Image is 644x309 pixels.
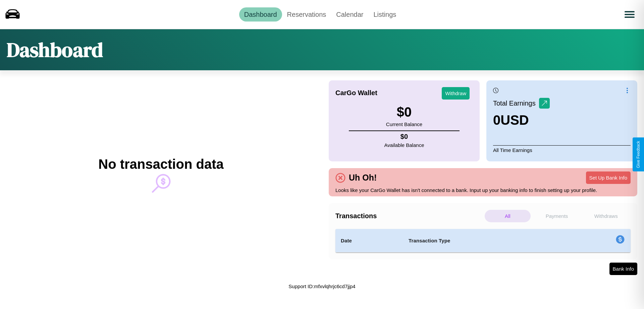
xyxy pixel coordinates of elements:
[583,210,629,222] p: Withdraws
[345,173,380,183] h4: Uh Oh!
[384,141,424,150] p: Available Balance
[485,210,531,222] p: All
[442,87,470,100] button: Withdraw
[335,229,631,253] table: simple table
[493,113,550,128] h3: 0 USD
[620,5,639,24] button: Open menu
[636,141,641,168] div: Give Feedback
[409,237,561,245] h4: Transaction Type
[331,7,368,22] a: Calendar
[282,7,331,22] a: Reservations
[98,157,223,172] h2: No transaction data
[7,36,103,64] h1: Dashboard
[493,97,539,109] p: Total Earnings
[386,120,422,129] p: Current Balance
[368,7,401,22] a: Listings
[384,133,424,141] h4: $ 0
[534,210,580,222] p: Payments
[493,145,631,155] p: All Time Earnings
[335,89,377,97] h4: CarGo Wallet
[341,237,398,245] h4: Date
[288,282,355,291] p: Support ID: mfxvlqhrjc6cd7jjp4
[386,105,422,120] h3: $ 0
[335,212,483,220] h4: Transactions
[335,186,631,195] p: Looks like your CarGo Wallet has isn't connected to a bank. Input up your banking info to finish ...
[239,7,282,22] a: Dashboard
[609,263,637,275] button: Bank Info
[586,171,631,184] button: Set Up Bank Info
